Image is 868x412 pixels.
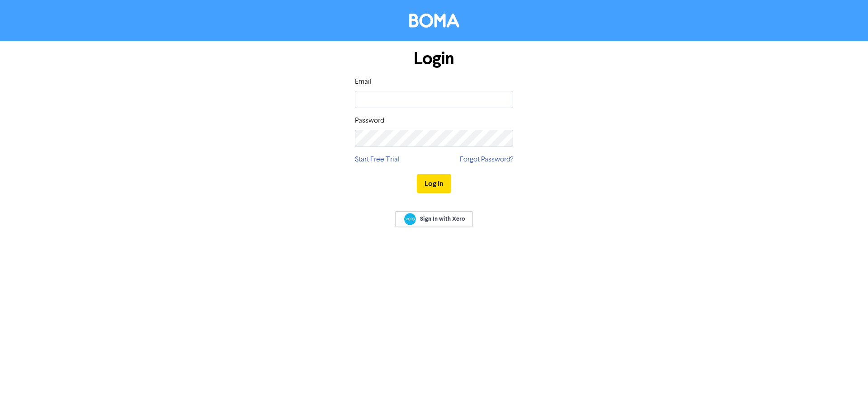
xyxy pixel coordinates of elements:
h1: Login [355,48,513,69]
label: Password [355,115,384,126]
img: BOMA Logo [409,14,459,28]
a: Forgot Password? [460,154,513,165]
span: Sign In with Xero [420,215,465,223]
a: Start Free Trial [355,154,400,165]
button: Log In [417,174,451,193]
label: Email [355,76,372,87]
img: Xero logo [404,213,416,225]
a: Sign In with Xero [395,211,473,227]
